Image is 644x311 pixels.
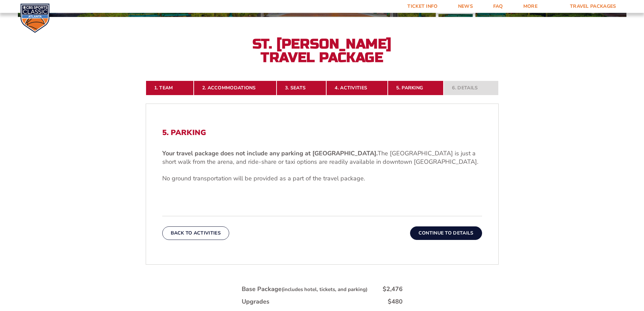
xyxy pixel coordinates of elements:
a: 2. Accommodations [194,81,277,95]
a: 4. Activities [326,81,388,95]
div: Base Package [242,285,367,293]
div: $480 [388,297,403,306]
button: Continue To Details [410,226,482,240]
b: Your travel package does not include any parking at [GEOGRAPHIC_DATA]. [162,149,378,157]
img: CBS Sports Classic [20,3,50,33]
a: 1. Team [146,81,194,95]
button: Back To Activities [162,226,229,240]
div: Upgrades [242,297,269,306]
p: The [GEOGRAPHIC_DATA] is just a short walk from the arena, and ride-share or taxi options are rea... [162,149,482,166]
h2: St. [PERSON_NAME] Travel Package [248,37,397,64]
p: No ground transportation will be provided as a part of the travel package. [162,174,482,183]
h2: 5. Parking [162,128,482,137]
div: $2,476 [383,285,403,293]
a: 3. Seats [277,81,326,95]
small: (includes hotel, tickets, and parking) [282,286,367,293]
